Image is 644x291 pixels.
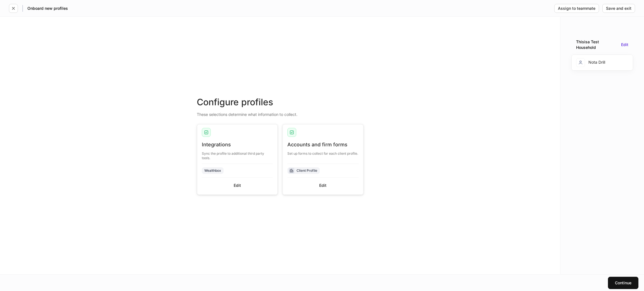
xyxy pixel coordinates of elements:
div: Client Profile [297,168,317,173]
div: Sync the profile to additional third party tools. [202,148,273,160]
div: Save and exit [606,6,631,10]
button: Save and exit [602,4,635,13]
div: These selections determine what information to collect. [197,108,364,117]
div: Accounts and firm forms [287,141,359,148]
div: Edit [234,183,241,187]
div: Set up forms to collect for each client profile. [287,148,359,156]
div: Edit [319,183,326,187]
div: Configure profiles [197,96,364,108]
button: Continue [608,277,638,289]
button: Edit [202,181,273,190]
button: Assign to teammate [554,4,599,13]
h5: Onboard new profiles [27,6,68,11]
div: Nota Drill [576,58,605,67]
button: Edit [621,43,628,47]
div: Integrations [202,141,273,148]
div: Thisisa Test Household [576,39,619,50]
div: Continue [615,281,631,285]
div: Wealthbox [204,168,221,173]
button: Edit [287,181,359,190]
div: Assign to teammate [558,6,595,10]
